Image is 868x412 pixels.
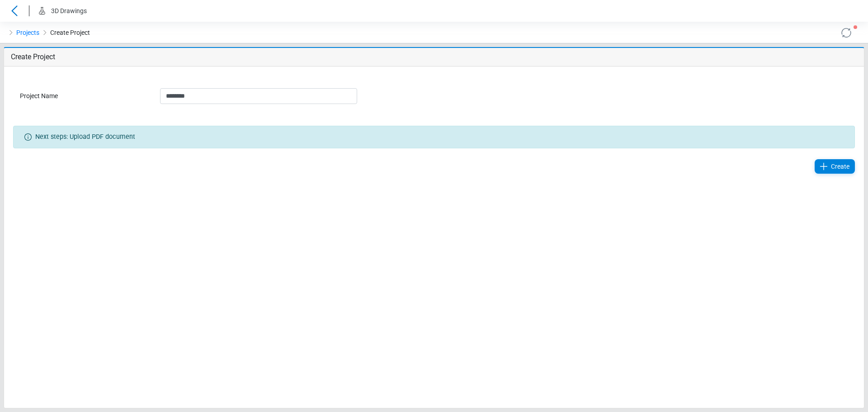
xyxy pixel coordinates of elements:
span: Create [831,161,849,172]
a: Projects [16,27,39,38]
label: Project Name [13,88,153,104]
span: Create Project [50,27,90,38]
span: Next steps: Upload PDF document [35,132,139,142]
span: 3D Drawings [51,7,87,14]
p: Create Project [11,48,55,66]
